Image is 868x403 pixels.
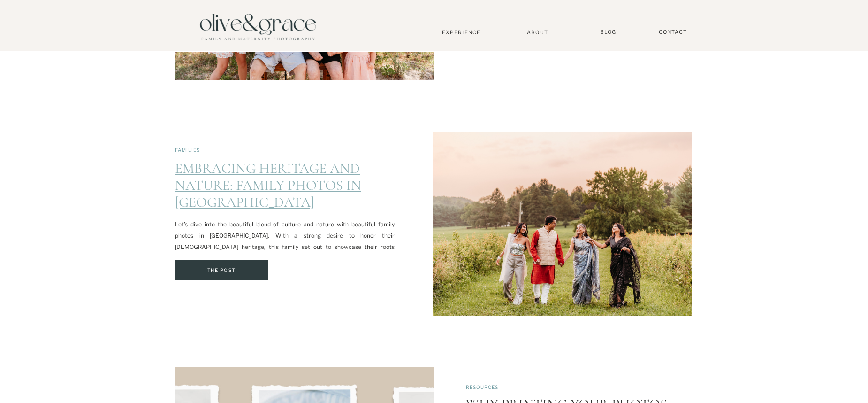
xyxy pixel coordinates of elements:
a: Resources [466,384,498,390]
a: BLOG [596,29,620,36]
a: Experience [430,29,492,36]
a: Why Vacations are the Perfect Time for Extended Family Photos [466,22,559,43]
a: About [523,29,552,35]
a: Families [175,147,200,153]
a: Contact [654,29,692,36]
a: The Post [466,27,558,37]
a: Embracing Heritage and Nature: Family Photos in [GEOGRAPHIC_DATA] [175,160,361,211]
a: The Post [176,265,266,276]
a: Embracing Heritage and Nature: Family Photos in Brandywine Valley [175,260,268,280]
p: Let’s dive into the beautiful blend of culture and nature with beautiful family photos in [GEOGRA... [175,219,395,287]
img: Family of four walking together featured in post about family photos in Brandywine Valley [433,132,692,316]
